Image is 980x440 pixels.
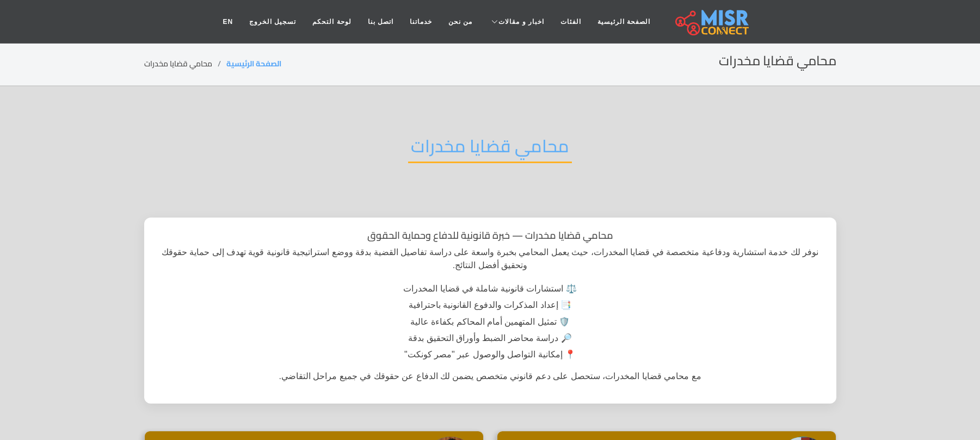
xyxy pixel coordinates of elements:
a: اخبار و مقالات [480,11,552,32]
li: 📑 إعداد المذكرات والدفوع القانونية باحترافية [283,297,697,313]
a: EN [214,11,241,32]
li: 🔎 دراسة محاضر الضبط وأوراق التحقيق بدقة [283,330,697,346]
li: محامي قضايا مخدرات [144,58,226,70]
p: مع محامي قضايا المخدرات، ستحصل على دعم قانوني متخصص يضمن لك الدفاع عن حقوقك في جميع مراحل التقاضي. [156,370,824,383]
a: الصفحة الرئيسية [589,11,658,32]
p: نوفر لك خدمة استشارية ودفاعية متخصصة في قضايا المخدرات، حيث يعمل المحامي بخبرة واسعة على دراسة تف... [156,246,824,272]
a: تسجيل الخروج [241,11,304,32]
li: 📍 إمكانية التواصل والوصول عبر "مصر كونكت" [283,346,697,363]
a: اتصل بنا [360,11,402,32]
a: الصفحة الرئيسية [226,57,281,71]
a: الفئات [552,11,589,32]
a: لوحة التحكم [304,11,359,32]
h1: محامي قضايا مخدرات — خبرة قانونية للدفاع وحماية الحقوق [156,230,824,241]
h2: محامي قضايا مخدرات [719,53,836,69]
li: ⚖️ استشارات قانونية شاملة في قضايا المخدرات [283,281,697,297]
a: خدماتنا [402,11,440,32]
li: 🛡️ تمثيل المتهمين أمام المحاكم بكفاءة عالية [283,314,697,330]
h2: محامي قضايا مخدرات [408,135,572,163]
span: اخبار و مقالات [498,17,544,27]
a: من نحن [440,11,480,32]
img: main.misr_connect [675,8,748,35]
